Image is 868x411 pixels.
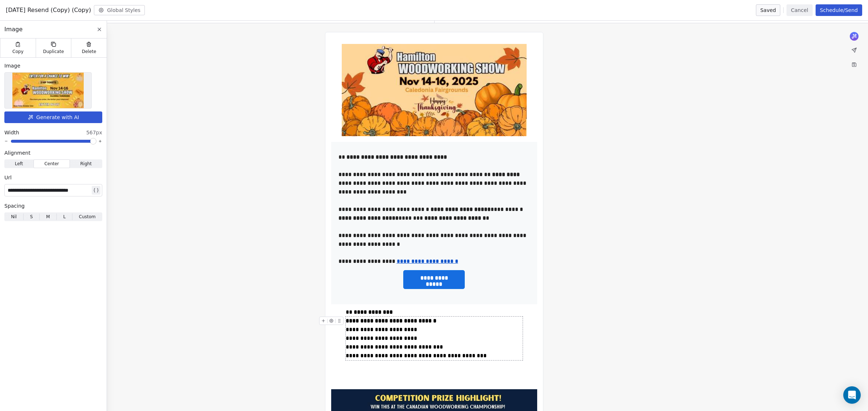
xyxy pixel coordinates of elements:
button: Cancel [786,4,812,16]
span: Custom [79,213,96,220]
div: Open Intercom Messenger [843,386,861,404]
span: Copy [12,49,24,54]
span: Alignment [4,149,31,156]
span: Spacing [4,202,25,209]
span: S [30,213,33,220]
button: Saved [756,4,780,16]
span: Left [15,160,23,167]
button: Generate with AI [4,111,102,123]
span: Width [4,129,19,136]
button: Global Styles [94,5,145,15]
span: 567px [86,129,102,136]
span: Duplicate [43,49,64,54]
span: Image [4,62,20,69]
span: L [63,213,66,220]
span: M [46,213,50,220]
span: Url [4,174,12,181]
button: Schedule/Send [816,4,862,16]
span: [DATE] Resend (Copy) (Copy) [6,6,91,15]
span: Nil [11,213,17,220]
img: Selected image [12,73,84,108]
span: Delete [82,49,96,54]
span: Image [4,25,23,34]
span: Right [80,160,92,167]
